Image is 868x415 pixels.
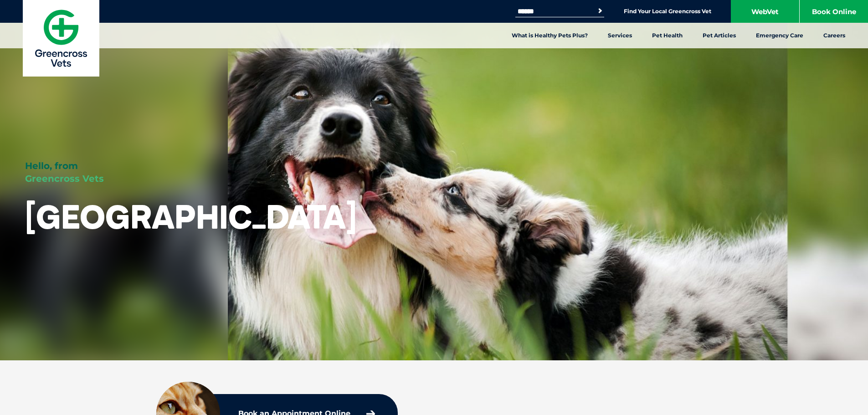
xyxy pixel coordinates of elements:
a: Pet Articles [693,23,746,48]
a: Emergency Care [746,23,813,48]
span: Greencross Vets [25,173,104,184]
h1: [GEOGRAPHIC_DATA] [25,199,357,235]
a: Careers [813,23,855,48]
a: What is Healthy Pets Plus? [502,23,598,48]
span: Hello, from [25,160,78,171]
a: Find Your Local Greencross Vet [624,8,711,15]
a: Services [598,23,642,48]
a: Pet Health [642,23,693,48]
button: Search [596,6,605,15]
